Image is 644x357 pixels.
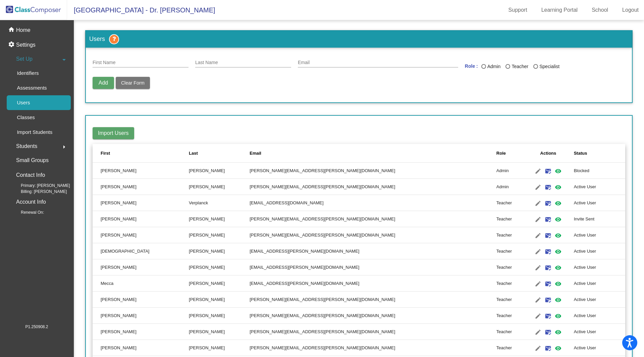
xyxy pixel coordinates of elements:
[617,5,644,15] a: Logout
[554,312,562,320] mat-icon: visibility
[544,280,552,288] mat-icon: mark_email_read
[17,84,47,92] p: Assessments
[544,312,552,320] mat-icon: mark_email_read
[93,308,189,324] td: [PERSON_NAME]
[554,264,562,272] mat-icon: visibility
[189,211,250,227] td: [PERSON_NAME]
[554,248,562,256] mat-icon: visibility
[574,340,625,356] td: Active User
[503,5,533,15] a: Support
[554,328,562,336] mat-icon: visibility
[538,63,559,70] div: Specialist
[523,144,574,163] th: Actions
[574,227,625,243] td: Active User
[554,215,562,223] mat-icon: visibility
[544,328,552,336] mat-icon: mark_email_read
[554,232,562,240] mat-icon: visibility
[574,195,625,211] td: Active User
[93,340,189,356] td: [PERSON_NAME]
[10,189,67,195] span: Billing: [PERSON_NAME]
[189,308,250,324] td: [PERSON_NAME]
[534,280,542,288] mat-icon: edit
[67,5,215,15] span: [GEOGRAPHIC_DATA] - Dr. [PERSON_NAME]
[534,264,542,272] mat-icon: edit
[250,292,496,308] td: [PERSON_NAME][EMAIL_ADDRESS][PERSON_NAME][DOMAIN_NAME]
[496,163,523,179] td: Admin
[189,150,198,157] div: Last
[250,163,496,179] td: [PERSON_NAME][EMAIL_ADDRESS][PERSON_NAME][DOMAIN_NAME]
[496,243,523,259] td: Teacher
[93,60,189,65] input: First Name
[574,163,625,179] td: Blocked
[250,275,496,292] td: [EMAIL_ADDRESS][PERSON_NAME][DOMAIN_NAME]
[465,63,478,70] mat-label: Role :
[534,232,542,240] mat-icon: edit
[250,211,496,227] td: [PERSON_NAME][EMAIL_ADDRESS][PERSON_NAME][DOMAIN_NAME]
[574,324,625,340] td: Active User
[496,308,523,324] td: Teacher
[101,150,110,157] div: First
[93,195,189,211] td: [PERSON_NAME]
[496,227,523,243] td: Teacher
[86,31,632,48] h3: Users
[93,243,189,259] td: [DEMOGRAPHIC_DATA]
[189,243,250,259] td: [PERSON_NAME]
[496,150,523,157] div: Role
[534,183,542,191] mat-icon: edit
[10,183,70,189] span: Primary: [PERSON_NAME]
[510,63,528,70] div: Teacher
[93,259,189,275] td: [PERSON_NAME]
[544,199,552,207] mat-icon: mark_email_read
[574,150,587,157] div: Status
[554,296,562,304] mat-icon: visibility
[574,308,625,324] td: Active User
[534,167,542,175] mat-icon: edit
[534,215,542,223] mat-icon: edit
[93,77,114,89] button: Add
[586,5,613,15] a: School
[98,130,129,136] span: Import Users
[189,324,250,340] td: [PERSON_NAME]
[486,63,501,70] div: Admin
[554,167,562,175] mat-icon: visibility
[298,60,458,65] input: E Mail
[574,179,625,195] td: Active User
[60,143,68,151] mat-icon: arrow_right
[195,60,291,65] input: Last Name
[496,324,523,340] td: Teacher
[16,54,33,64] span: Set Up
[189,163,250,179] td: [PERSON_NAME]
[16,156,49,165] p: Small Groups
[101,150,189,157] div: First
[60,56,68,64] mat-icon: arrow_drop_down
[16,26,31,34] p: Home
[574,259,625,275] td: Active User
[481,63,565,70] mat-radio-group: Last Name
[544,167,552,175] mat-icon: mark_email_read
[534,296,542,304] mat-icon: edit
[189,227,250,243] td: [PERSON_NAME]
[189,275,250,292] td: [PERSON_NAME]
[534,199,542,207] mat-icon: edit
[496,211,523,227] td: Teacher
[544,232,552,240] mat-icon: mark_email_read
[544,248,552,256] mat-icon: mark_email_read
[534,312,542,320] mat-icon: edit
[496,150,506,157] div: Role
[189,179,250,195] td: [PERSON_NAME]
[554,199,562,207] mat-icon: visibility
[189,259,250,275] td: [PERSON_NAME]
[554,183,562,191] mat-icon: visibility
[189,292,250,308] td: [PERSON_NAME]
[17,113,35,121] p: Classes
[574,243,625,259] td: Active User
[17,99,30,107] p: Users
[250,243,496,259] td: [EMAIL_ADDRESS][PERSON_NAME][DOMAIN_NAME]
[554,344,562,352] mat-icon: visibility
[250,150,261,157] div: Email
[93,275,189,292] td: Mecca
[17,128,52,136] p: Import Students
[544,183,552,191] mat-icon: mark_email_read
[496,275,523,292] td: Teacher
[121,80,145,86] span: Clear Form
